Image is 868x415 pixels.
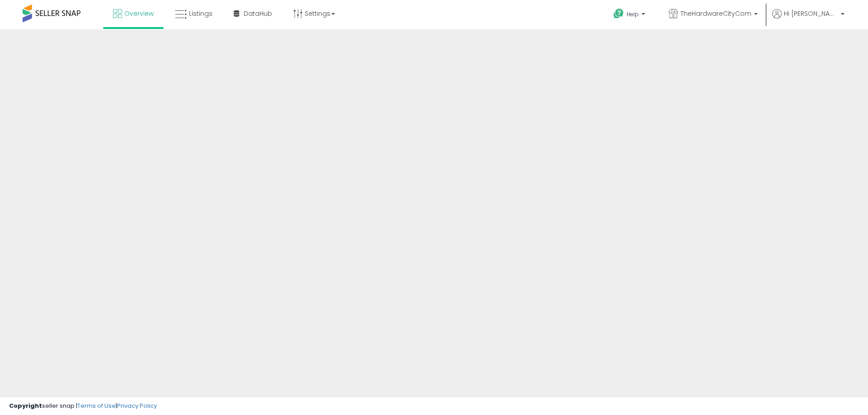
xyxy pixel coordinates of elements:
[124,9,154,18] span: Overview
[244,9,272,18] span: DataHub
[9,401,42,410] strong: Copyright
[772,9,844,29] a: Hi [PERSON_NAME]
[627,10,639,18] span: Help
[613,8,624,19] i: Get Help
[680,9,751,18] span: TheHardwareCityCom
[9,402,157,410] div: seller snap | |
[784,9,838,18] span: Hi [PERSON_NAME]
[189,9,212,18] span: Listings
[77,401,116,410] a: Terms of Use
[117,401,157,410] a: Privacy Policy
[606,1,654,29] a: Help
